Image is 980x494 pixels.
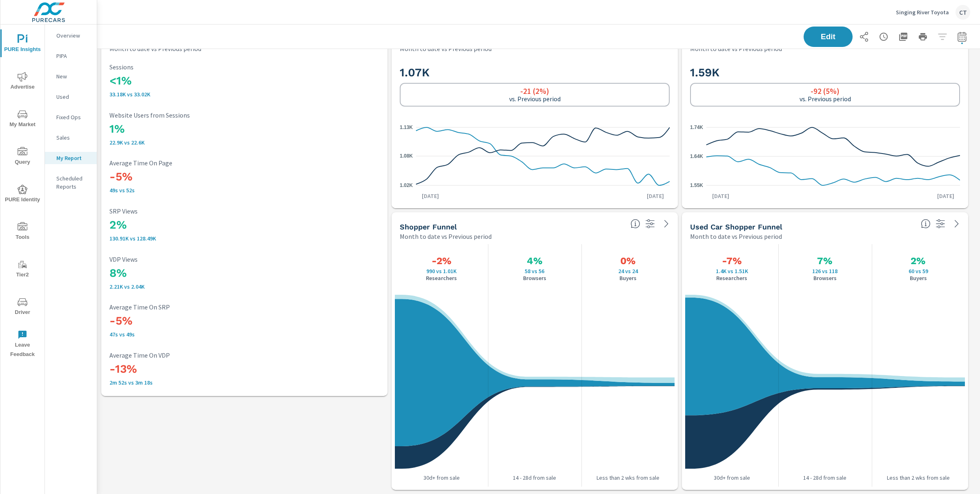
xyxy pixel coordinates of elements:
[109,91,379,98] p: 33.18K vs 33.02K
[56,134,90,142] p: Sales
[109,331,379,338] p: 47s vs 49s
[109,303,379,311] p: Average Time On SRP
[45,91,97,103] div: Used
[3,34,42,54] span: PURE Insights
[660,217,673,230] a: See more details in report
[109,207,379,215] p: SRP Views
[400,153,413,159] text: 1.08K
[109,283,379,290] p: 2,210 vs 2,040
[950,217,963,230] a: See more details in report
[109,74,379,88] h3: <1%
[56,93,90,101] p: Used
[915,29,931,45] button: Print Report
[690,182,703,188] text: 1.55K
[45,50,97,62] div: PIPA
[690,65,960,80] h2: 1.59K
[690,231,782,241] p: Month to date vs Previous period
[45,131,97,144] div: Sales
[895,29,911,45] button: "Export Report to PDF"
[812,33,844,40] span: Edit
[109,111,379,119] p: Website Users from Sessions
[56,113,90,121] p: Fixed Ops
[109,218,379,232] h3: 2%
[690,223,782,231] h5: Used Car Shopper Funnel
[109,170,379,184] h3: -5%
[641,192,670,200] p: [DATE]
[56,174,90,191] p: Scheduled Reports
[45,70,97,82] div: New
[3,185,42,205] span: PURE Identity
[45,29,97,42] div: Overview
[800,95,851,102] p: vs. Previous period
[109,63,379,71] p: Sessions
[109,187,379,194] p: 49s vs 52s
[3,222,42,242] span: Tools
[56,31,90,40] p: Overview
[896,9,949,16] p: Singing River Toyota
[630,219,640,229] span: Know where every customer is during their purchase journey. View customer activity from first cli...
[3,260,42,280] span: Tier2
[109,122,379,136] h3: 1%
[509,95,561,102] p: vs. Previous period
[811,87,840,95] h6: -92 (5%)
[3,297,42,317] span: Driver
[45,111,97,123] div: Fixed Ops
[56,154,90,162] p: My Report
[45,152,97,164] div: My Report
[109,235,379,242] p: 130.91K vs 128.49K
[804,27,853,47] button: Edit
[109,352,379,359] p: Average Time On VDP
[400,124,413,130] text: 1.13K
[109,256,379,263] p: VDP Views
[400,223,457,231] h5: Shopper Funnel
[856,29,872,45] button: Share Report
[400,182,413,188] text: 1.02K
[400,65,670,80] h2: 1.07K
[109,362,379,376] h3: -13%
[3,72,42,92] span: Advertise
[3,147,42,167] span: Query
[45,172,97,193] div: Scheduled Reports
[109,379,379,386] p: 2m 52s vs 3m 18s
[955,5,970,20] div: CT
[931,192,960,200] p: [DATE]
[690,124,703,130] text: 1.74K
[0,24,45,363] div: nav menu
[3,330,42,359] span: Leave Feedback
[921,219,931,229] span: Know where every customer is during their purchase journey. View customer activity from first cli...
[109,314,379,328] h3: -5%
[400,231,492,241] p: Month to date vs Previous period
[690,153,703,159] text: 1.64K
[416,192,445,200] p: [DATE]
[520,87,549,95] h6: -21 (2%)
[56,52,90,60] p: PIPA
[109,139,379,146] p: 22.9K vs 22.6K
[109,266,379,280] h3: 8%
[56,72,90,80] p: New
[109,159,379,167] p: Average Time On Page
[706,192,735,200] p: [DATE]
[3,109,42,129] span: My Market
